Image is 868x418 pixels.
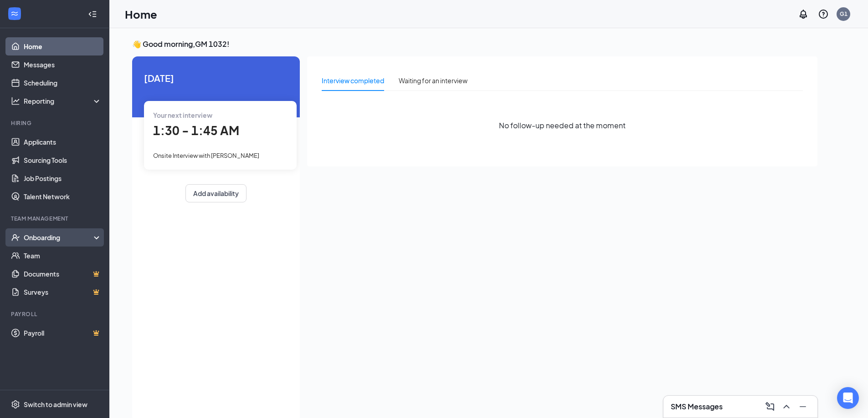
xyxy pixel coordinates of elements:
svg: Analysis [11,96,20,106]
span: 1:30 - 1:45 AM [153,123,239,138]
div: Reporting [24,96,102,106]
svg: WorkstreamLogo [10,9,19,18]
svg: ChevronUp [781,401,792,412]
div: Interview completed [322,76,384,86]
svg: ComposeMessage [765,401,776,412]
button: Minimize [796,399,810,414]
svg: QuestionInfo [818,9,829,20]
h3: 👋 Good morning, GM 1032 ! [132,39,817,49]
span: Your next interview [153,111,212,119]
span: [DATE] [144,71,288,85]
div: Open Intercom Messenger [837,387,859,409]
div: Onboarding [24,233,94,242]
a: Applicants [24,133,102,151]
a: Home [24,37,102,55]
button: ChevronUp [779,399,794,414]
a: SurveysCrown [24,283,102,301]
svg: Minimize [797,401,808,412]
div: Hiring [11,119,100,127]
h1: Home [125,6,157,22]
a: Scheduling [24,74,102,92]
div: Waiting for an interview [399,76,467,86]
div: Switch to admin view [24,400,87,409]
div: Team Management [11,215,100,222]
a: Messages [24,55,102,74]
div: G1 [840,10,847,18]
h3: SMS Messages [671,402,723,412]
a: Sourcing Tools [24,151,102,169]
button: Add availability [185,184,247,202]
div: Payroll [11,310,100,318]
svg: Collapse [88,10,97,19]
span: Onsite Interview with [PERSON_NAME] [153,152,259,159]
a: PayrollCrown [24,324,102,342]
a: Job Postings [24,169,102,187]
a: Team [24,247,102,265]
svg: Notifications [798,9,809,20]
a: DocumentsCrown [24,265,102,283]
svg: Settings [11,400,20,409]
span: No follow-up needed at the moment [499,120,626,131]
svg: UserCheck [11,233,20,242]
a: Talent Network [24,187,102,206]
button: ComposeMessage [763,399,777,414]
